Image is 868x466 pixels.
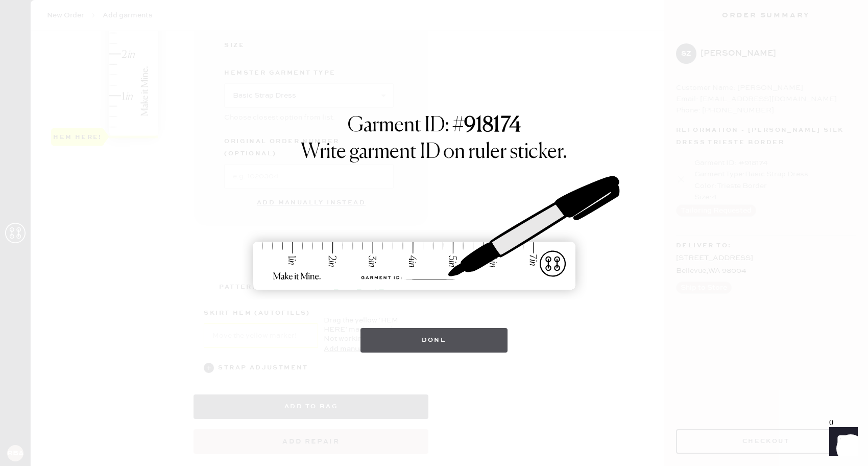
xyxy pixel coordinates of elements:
[360,328,508,353] button: Done
[243,149,625,318] img: ruler-sticker-sharpie.svg
[301,140,567,165] h1: Write garment ID on ruler sticker.
[464,115,521,136] strong: 918174
[819,420,863,464] iframe: Front Chat
[348,113,521,140] h1: Garment ID: #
